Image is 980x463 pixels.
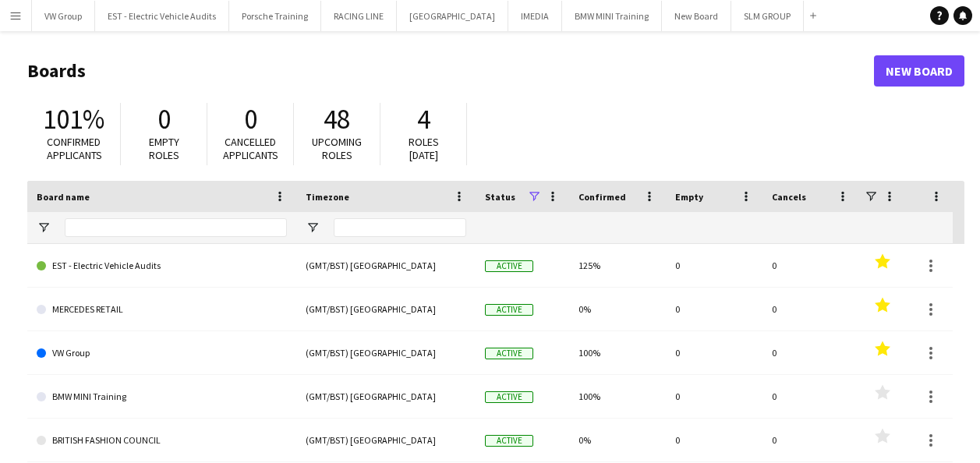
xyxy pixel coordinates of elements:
span: Active [485,435,533,447]
button: EST - Electric Vehicle Audits [95,1,229,31]
span: Status [485,191,515,203]
a: VW Group [37,331,287,375]
span: Board name [37,191,90,203]
span: 101% [43,102,104,136]
span: Confirmed [578,191,626,203]
div: 0% [569,288,666,330]
h1: Boards [27,59,874,83]
a: MERCEDES RETAIL [37,288,287,331]
div: 125% [569,244,666,287]
button: RACING LINE [321,1,397,31]
div: (GMT/BST) [GEOGRAPHIC_DATA] [296,419,476,461]
span: Active [485,348,533,359]
div: 0 [666,331,762,374]
div: (GMT/BST) [GEOGRAPHIC_DATA] [296,288,476,330]
button: Open Filter Menu [37,221,51,235]
span: 0 [157,102,171,136]
div: 0% [569,419,666,461]
span: Active [485,304,533,316]
div: 100% [569,331,666,374]
div: 0 [666,375,762,418]
div: 0 [762,331,859,374]
button: IMEDIA [508,1,562,31]
div: 0 [762,288,859,330]
span: Cancels [772,191,806,203]
div: 100% [569,375,666,418]
input: Board name Filter Input [65,218,287,237]
button: BMW MINI Training [562,1,662,31]
input: Timezone Filter Input [334,218,466,237]
span: Empty [675,191,703,203]
span: Timezone [306,191,349,203]
span: Active [485,391,533,403]
span: Empty roles [149,135,179,162]
div: 0 [762,375,859,418]
span: 0 [244,102,257,136]
a: BMW MINI Training [37,375,287,419]
div: 0 [666,419,762,461]
div: 0 [666,288,762,330]
button: VW Group [32,1,95,31]
div: 0 [762,419,859,461]
button: SLM GROUP [731,1,804,31]
span: Active [485,260,533,272]
div: 0 [762,244,859,287]
div: (GMT/BST) [GEOGRAPHIC_DATA] [296,375,476,418]
div: (GMT/BST) [GEOGRAPHIC_DATA] [296,244,476,287]
div: 0 [666,244,762,287]
button: [GEOGRAPHIC_DATA] [397,1,508,31]
span: 48 [324,102,350,136]
a: New Board [874,55,964,87]
span: Cancelled applicants [223,135,278,162]
a: EST - Electric Vehicle Audits [37,244,287,288]
button: Porsche Training [229,1,321,31]
span: Roles [DATE] [409,135,439,162]
span: Upcoming roles [312,135,362,162]
button: New Board [662,1,731,31]
a: BRITISH FASHION COUNCIL [37,419,287,462]
button: Open Filter Menu [306,221,320,235]
div: (GMT/BST) [GEOGRAPHIC_DATA] [296,331,476,374]
span: Confirmed applicants [47,135,102,162]
span: 4 [417,102,430,136]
